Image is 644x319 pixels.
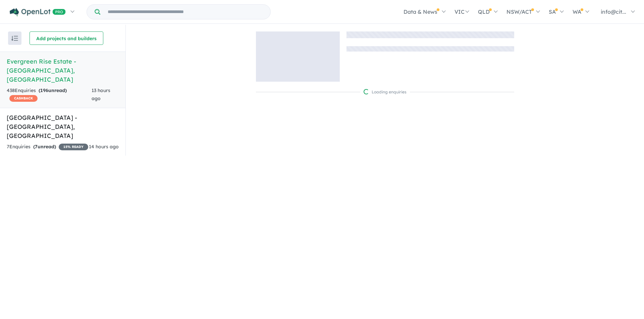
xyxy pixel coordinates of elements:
[601,8,626,15] span: info@cit...
[7,87,92,103] div: 438 Enquir ies
[59,144,88,150] span: 15 % READY
[33,144,56,150] strong: ( unread)
[102,5,269,19] input: Try estate name, suburb, builder or developer
[7,113,119,140] h5: [GEOGRAPHIC_DATA] - [GEOGRAPHIC_DATA] , [GEOGRAPHIC_DATA]
[10,8,66,16] img: Openlot PRO Logo White
[92,87,110,101] span: 13 hours ago
[9,95,38,102] span: CASHBACK
[39,87,67,93] strong: ( unread)
[7,57,119,84] h5: Evergreen Rise Estate - [GEOGRAPHIC_DATA] , [GEOGRAPHIC_DATA]
[40,87,48,93] span: 196
[364,89,407,95] div: Loading enquiries
[89,144,119,150] span: 14 hours ago
[7,143,88,151] div: 7 Enquir ies
[30,31,103,45] button: Add projects and builders
[11,36,18,41] img: sort.svg
[35,144,38,150] span: 7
